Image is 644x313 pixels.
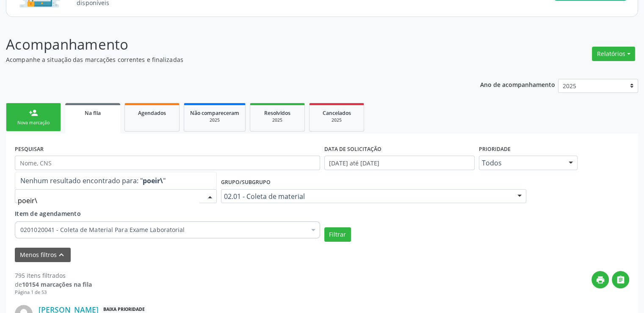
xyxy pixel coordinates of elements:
[15,289,92,296] div: Página 1 de 53
[592,47,635,61] button: Relatórios
[22,280,92,288] strong: 10154 marcações na fila
[190,109,239,117] span: Não compareceram
[57,250,66,260] i: keyboard_arrow_up
[591,271,609,288] button: print
[20,176,166,185] span: Nenhum resultado encontrado para: " "
[596,275,605,285] i: print
[256,117,299,123] div: 2025
[85,109,101,117] span: Na fila
[138,109,166,117] span: Agendados
[315,117,358,123] div: 2025
[616,275,625,285] i: 
[15,156,320,170] input: Nome, CNS
[323,109,351,117] span: Cancelados
[324,227,351,242] button: Filtrar
[15,280,92,289] div: de
[190,117,239,123] div: 2025
[29,108,38,117] div: person_add
[480,79,555,89] p: Ano de acompanhamento
[482,159,561,167] span: Todos
[18,192,199,209] input: Selecione uma UBS
[12,120,55,126] div: Nova marcação
[15,143,44,156] label: PESQUISAR
[143,176,163,185] strong: poeir\
[15,248,71,263] button: Menos filtroskeyboard_arrow_up
[324,143,381,156] label: DATA DE SOLICITAÇÃO
[20,226,306,234] span: 0201020041 - Coleta de Material Para Exame Laboratorial
[479,143,511,156] label: Prioridade
[224,192,509,201] span: 02.01 - Coleta de material
[612,271,629,288] button: 
[15,271,92,280] div: 795 itens filtrados
[264,109,290,117] span: Resolvidos
[221,176,271,189] label: Grupo/Subgrupo
[324,156,475,170] input: Selecione um intervalo
[6,55,448,64] p: Acompanhe a situação das marcações correntes e finalizadas
[15,210,81,218] span: Item de agendamento
[6,34,448,55] p: Acompanhamento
